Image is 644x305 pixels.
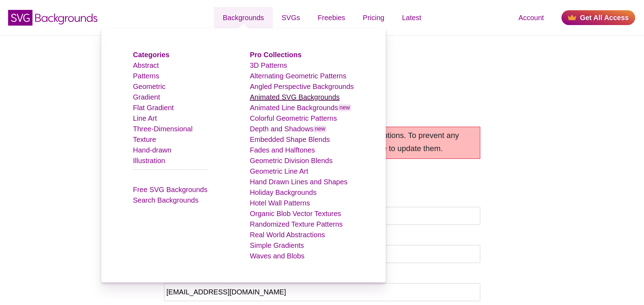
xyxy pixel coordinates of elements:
a: Randomized Texture Patterns [250,220,343,228]
a: Angled Perspective Backgrounds [250,83,354,90]
a: Fades and Halftones [250,146,315,154]
a: Animated SVG Backgrounds [250,93,340,101]
a: Flat Gradient [133,104,174,112]
span: new [338,104,351,111]
a: Hand-drawn [133,146,171,154]
a: Animated Line Backgroundsnew [250,104,351,112]
a: Search Backgrounds [133,196,199,204]
a: Embedded Shape Blends [250,136,330,143]
a: Categories [133,51,169,59]
a: Organic Blob Vector Textures [250,210,341,217]
a: Colorful Geometric Patterns [250,114,337,122]
a: Gradient [133,93,160,101]
a: Line Art [133,114,157,122]
a: Holiday Backgrounds [250,189,317,196]
a: Illustration [133,157,165,165]
a: Real World Abstractions [250,231,325,239]
a: Free SVG Backgrounds [133,186,207,193]
a: Get All Access [561,10,635,25]
a: Backgrounds [214,7,273,28]
a: Hand Drawn Lines and Shapes [250,178,348,186]
a: Geometric Division Blends [250,157,333,165]
a: Alternating Geometric Patterns [250,72,346,80]
a: Abstract [133,61,159,69]
a: Depth and Shadowsnew [250,125,327,133]
a: Pricing [354,7,393,28]
a: SVGs [273,7,309,28]
a: Freebies [309,7,354,28]
a: Waves and Blobs [250,252,305,260]
a: Geometric Line Art [250,167,308,175]
a: Patterns [133,72,159,80]
a: Latest [393,7,430,28]
a: Three-Dimensional [133,125,193,133]
a: Hotel Wall Patterns [250,199,310,207]
a: 3D Patterns [250,61,287,69]
span: new [313,126,326,132]
a: Account [510,7,553,28]
a: Simple Gradients [250,241,304,249]
a: Pro Collections [250,51,302,59]
a: Texture [133,136,156,143]
a: Geometric [133,83,165,90]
